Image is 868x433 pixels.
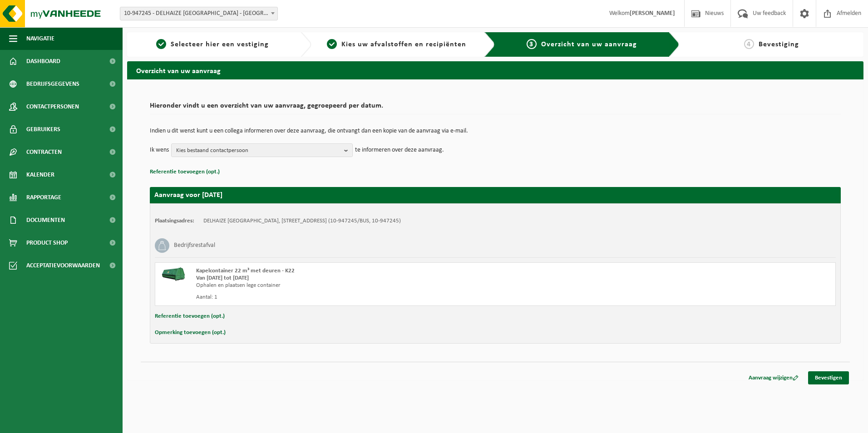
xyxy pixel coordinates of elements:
[527,39,537,49] span: 3
[26,254,100,277] span: Acceptatievoorwaarden
[171,41,269,48] span: Selecteer hier een vestiging
[744,39,754,49] span: 4
[355,143,444,157] p: te informeren over deze aanvraag.
[630,10,675,17] strong: [PERSON_NAME]
[26,186,61,209] span: Rapportage
[26,209,65,231] span: Documenten
[742,371,805,384] a: Aanvraag wijzigen
[156,39,166,49] span: 1
[132,39,293,50] a: 1Selecteer hier een vestiging
[155,218,194,224] strong: Plaatsingsadres:
[26,231,68,254] span: Product Shop
[160,267,187,281] img: HK-XK-22-GN-00.png
[174,238,215,253] h3: Bedrijfsrestafval
[171,143,353,157] button: Kies bestaand contactpersoon
[155,310,225,322] button: Referentie toevoegen (opt.)
[26,141,62,163] span: Contracten
[808,371,849,384] a: Bevestigen
[541,41,637,48] span: Overzicht van uw aanvraag
[150,102,841,114] h2: Hieronder vindt u een overzicht van uw aanvraag, gegroepeerd per datum.
[26,118,60,141] span: Gebruikers
[26,73,79,95] span: Bedrijfsgegevens
[150,166,220,178] button: Referentie toevoegen (opt.)
[155,327,226,339] button: Opmerking toevoegen (opt.)
[120,7,277,20] span: 10-947245 - DELHAIZE SINT-MICHIELS - SINT-MICHIELS
[341,41,466,48] span: Kies uw afvalstoffen en recipiënten
[154,192,222,199] strong: Aanvraag voor [DATE]
[26,50,60,73] span: Dashboard
[327,39,337,49] span: 2
[150,143,169,157] p: Ik wens
[196,275,249,281] strong: Van [DATE] tot [DATE]
[127,61,863,79] h2: Overzicht van uw aanvraag
[196,294,532,301] div: Aantal: 1
[203,217,401,225] td: DELHAIZE [GEOGRAPHIC_DATA], [STREET_ADDRESS] (10-947245/BUS, 10-947245)
[759,41,799,48] span: Bevestiging
[196,268,295,274] span: Kapelcontainer 22 m³ met deuren - K22
[316,39,478,50] a: 2Kies uw afvalstoffen en recipiënten
[196,282,532,289] div: Ophalen en plaatsen lege container
[26,95,79,118] span: Contactpersonen
[176,144,340,157] span: Kies bestaand contactpersoon
[26,27,54,50] span: Navigatie
[150,128,841,134] p: Indien u dit wenst kunt u een collega informeren over deze aanvraag, die ontvangt dan een kopie v...
[26,163,54,186] span: Kalender
[120,7,278,20] span: 10-947245 - DELHAIZE SINT-MICHIELS - SINT-MICHIELS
